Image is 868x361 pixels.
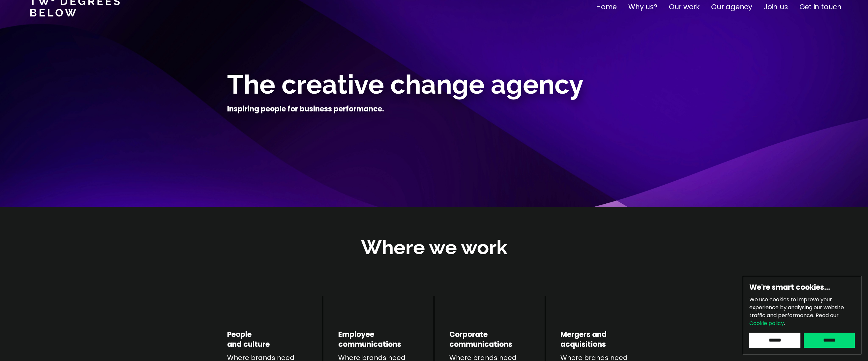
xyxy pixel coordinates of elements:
[560,330,607,349] h4: Mergers and acquisitions
[596,2,617,12] a: Home
[449,330,512,349] h4: Corporate communications
[749,296,855,327] p: We use cookies to improve your experience by analysing our website traffic and performance.
[338,330,401,349] h4: Employee communications
[361,234,507,261] h2: Where we work
[669,2,700,12] a: Our work
[711,2,752,12] a: Our agency
[799,2,842,12] a: Get in touch
[749,319,784,327] a: Cookie policy
[749,312,839,327] span: Read our .
[764,2,788,12] a: Join us
[227,69,584,100] span: The creative change agency
[628,2,657,12] a: Why us?
[749,283,855,292] h6: We're smart cookies…
[227,330,270,349] h4: People and culture
[227,104,384,114] h4: Inspiring people for business performance.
